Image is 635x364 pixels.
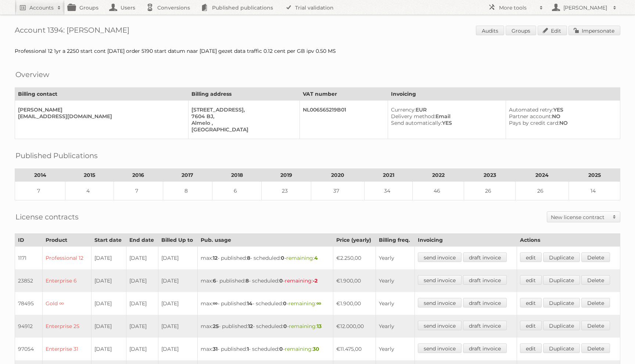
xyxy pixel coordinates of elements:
a: Edit [538,26,567,35]
a: send invoice [418,275,462,285]
td: 46 [413,182,464,200]
td: max: - published: - scheduled: - [198,338,333,360]
th: 2015 [65,169,114,182]
td: [DATE] [92,292,126,315]
a: edit [520,252,542,262]
td: 97054 [15,338,43,360]
th: 2018 [212,169,262,182]
td: [DATE] [158,247,198,270]
span: Currency: [391,106,416,113]
th: 2014 [15,169,65,182]
td: 7 [15,182,65,200]
strong: 0 [283,300,287,307]
strong: ∞ [213,300,218,307]
td: 7 [114,182,163,200]
td: max: - published: - scheduled: - [198,247,333,270]
strong: -2 [313,277,317,284]
td: [DATE] [92,338,126,360]
a: Delete [581,252,610,262]
td: Enterprise 25 [42,315,91,338]
span: Partner account: [509,113,552,120]
th: Billing freq. [376,234,415,247]
td: Yearly [376,292,415,315]
td: NL006565219B01 [299,101,388,139]
td: Enterprise 31 [42,338,91,360]
h2: [PERSON_NAME] [562,4,609,11]
td: [DATE] [158,315,198,338]
div: [GEOGRAPHIC_DATA] [191,126,294,133]
div: Email [391,113,500,120]
a: draft invoice [463,252,507,262]
th: 2019 [262,169,311,182]
a: Groups [506,26,536,35]
td: 23 [262,182,311,200]
td: 34 [364,182,413,200]
a: send invoice [418,321,462,330]
a: send invoice [418,298,462,307]
th: Price (yearly) [333,234,376,247]
a: Duplicate [543,298,580,307]
td: [DATE] [158,269,198,292]
td: [DATE] [126,315,158,338]
td: €11.475,00 [333,338,376,360]
a: edit [520,298,542,307]
td: Professional 12 [42,247,91,270]
strong: 0 [279,277,283,284]
div: Professional 12 1yr a 2250 start cont [DATE] order 5190 start datum naar [DATE] gezet data traffi... [15,48,620,54]
span: remaining: [285,346,319,352]
a: Duplicate [543,343,580,353]
strong: 4 [314,255,318,261]
td: Enterprise 6 [42,269,91,292]
th: 2024 [515,169,568,182]
a: Duplicate [543,252,580,262]
td: max: - published: - scheduled: - [198,269,333,292]
th: 2020 [311,169,364,182]
td: [DATE] [126,269,158,292]
td: 6 [212,182,262,200]
a: draft invoice [463,275,507,285]
td: [DATE] [92,247,126,270]
td: 26 [464,182,516,200]
a: send invoice [418,343,462,353]
div: NO [509,120,614,126]
div: YES [391,120,500,126]
td: €1.900,00 [333,292,376,315]
td: 14 [569,182,620,200]
span: Send automatically: [391,120,442,126]
a: send invoice [418,252,462,262]
td: [DATE] [158,338,198,360]
td: €2.250,00 [333,247,376,270]
strong: 1 [247,346,249,352]
span: remaining: [286,255,318,261]
a: draft invoice [463,343,507,353]
h2: New license contract [551,214,609,221]
strong: 0 [281,255,284,261]
th: Billed Up to [158,234,198,247]
strong: 13 [317,323,322,330]
div: 7604 BJ, [191,113,294,120]
a: draft invoice [463,321,507,330]
th: Actions [517,234,620,247]
th: 2016 [114,169,163,182]
th: ID [15,234,43,247]
th: 2025 [569,169,620,182]
a: Delete [581,298,610,307]
strong: 14 [247,300,252,307]
a: Impersonate [568,26,620,35]
th: Invoicing [388,88,620,101]
th: VAT number [299,88,388,101]
span: remaining: [288,300,321,307]
a: Duplicate [543,275,580,285]
th: 2021 [364,169,413,182]
td: [DATE] [126,338,158,360]
td: max: - published: - scheduled: - [198,292,333,315]
strong: 0 [279,346,283,352]
span: remaining: [289,323,322,330]
strong: 8 [245,277,249,284]
th: End date [126,234,158,247]
a: Duplicate [543,321,580,330]
td: 23852 [15,269,43,292]
a: edit [520,275,542,285]
td: Gold ∞ [42,292,91,315]
a: Audits [476,26,504,35]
